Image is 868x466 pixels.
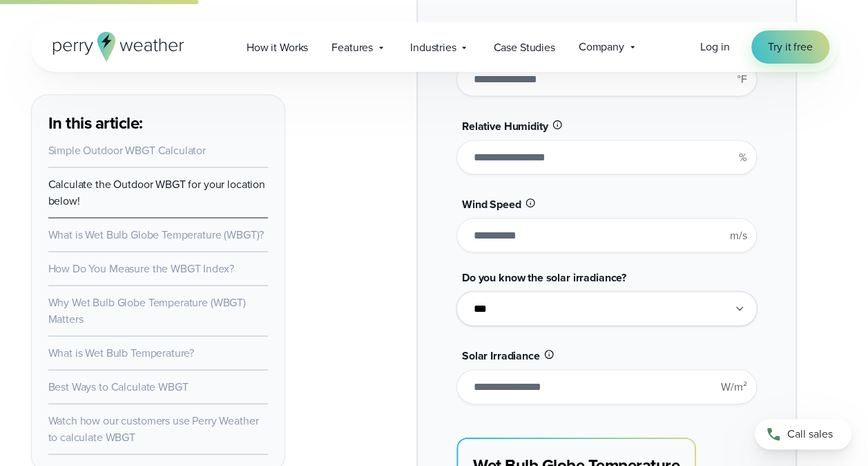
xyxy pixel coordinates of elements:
a: How it Works [235,33,320,62]
h3: In this article: [48,111,268,133]
span: Call sales [787,426,833,442]
a: Best Ways to Calculate WBGT [48,378,189,394]
span: Wind Speed [462,196,521,212]
span: Do you know the solar irradiance? [462,269,626,285]
span: Features [331,39,373,56]
a: Watch how our customers use Perry Weather to calculate WBGT [48,412,259,445]
span: Log in [700,39,729,55]
a: Log in [700,39,729,55]
a: What is Wet Bulb Globe Temperature (WBGT)? [48,226,264,242]
span: Relative Humidity [462,118,548,133]
a: Call sales [755,419,851,449]
span: Solar Irradiance [462,347,540,363]
a: How Do You Measure the WBGT Index? [48,260,234,276]
span: How it Works [247,39,308,56]
a: Try it free [751,30,829,64]
span: Try it free [768,39,812,55]
span: Company [579,39,624,55]
a: Calculate the Outdoor WBGT for your location below! [48,176,265,208]
span: Industries [410,39,456,56]
a: Simple Outdoor WBGT Calculator [48,142,206,158]
a: Case Studies [481,33,566,62]
span: Case Studies [493,39,554,56]
a: Why Wet Bulb Globe Temperature (WBGT) Matters [48,294,246,326]
a: What is Wet Bulb Temperature? [48,344,195,360]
